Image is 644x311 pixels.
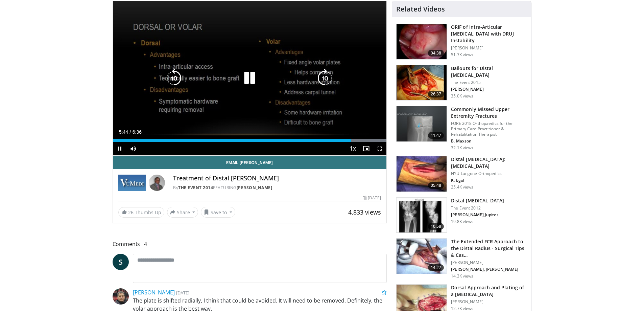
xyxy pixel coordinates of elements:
span: 10:58 [428,223,444,230]
h3: Distal [MEDICAL_DATA]: [MEDICAL_DATA] [451,156,527,170]
span: 6:36 [133,129,142,135]
button: Share [167,207,198,218]
p: 32.1K views [451,145,473,151]
a: 14:27 The Extended FCR Approach to the Distal Radius - Surgical Tips & Cas… [PERSON_NAME] [PERSON... [396,238,527,279]
h3: ORIF of Intra-Articular [MEDICAL_DATA] with DRUJ Instability [451,24,527,44]
img: bc58b799-5045-44a7-a548-f03e4d12a111.150x105_q85_crop-smart_upscale.jpg [397,156,447,192]
span: 05:48 [428,182,444,189]
p: [PERSON_NAME] [451,45,527,51]
a: 05:48 Distal [MEDICAL_DATA]: [MEDICAL_DATA] NYU Langone Orthopedics K. Egol 25.4K views [396,156,527,192]
p: 14.3K views [451,273,473,279]
a: 26 Thumbs Up [118,207,164,218]
span: 04:38 [428,50,444,57]
a: 11:47 Commonly Missed Upper Extremity Fractures FORE 2018 Orthopaedics for the Primary Care Pract... [396,106,527,151]
button: Playback Rate [346,142,359,155]
p: 51.7K views [451,52,473,58]
small: [DATE] [176,290,189,296]
button: Save to [201,207,235,218]
p: [PERSON_NAME], [PERSON_NAME] [451,267,527,272]
p: B. Maxson [451,138,527,144]
a: [PERSON_NAME] [237,185,272,191]
button: Enable picture-in-picture mode [359,142,373,155]
span: 4,833 views [348,208,381,216]
img: 01482765-6846-4a6d-ad01-5b634001122a.150x105_q85_crop-smart_upscale.jpg [397,65,447,101]
img: d5ySKFN8UhyXrjO34xMDoxOjByO_JhYE.150x105_q85_crop-smart_upscale.jpg [397,198,447,233]
span: Comments 4 [113,240,387,248]
p: [PERSON_NAME] Jupiter [451,212,504,218]
button: Pause [113,142,126,155]
span: / [130,129,131,135]
video-js: Video Player [113,1,387,156]
h3: The Extended FCR Approach to the Distal Radius - Surgical Tips & Cas… [451,238,527,259]
img: The Event 2014 [118,175,146,191]
img: Avatar [149,175,165,191]
p: The Event 2012 [451,205,504,211]
p: [PERSON_NAME] [451,87,527,92]
a: [PERSON_NAME] [133,289,175,296]
p: [PERSON_NAME] [451,299,527,305]
img: 2c6ec3c6-68ea-4c94-873f-422dc06e1622.150x105_q85_crop-smart_upscale.jpg [397,239,447,274]
span: 26:37 [428,91,444,97]
span: 11:47 [428,132,444,139]
div: [DATE] [363,195,381,201]
h4: Related Videos [396,5,445,13]
a: Email [PERSON_NAME] [113,156,387,169]
button: Mute [126,142,140,155]
h3: Dorsal Approach and Plating of a [MEDICAL_DATA] [451,284,527,298]
p: NYU Langone Orthopedics [451,171,527,176]
button: Fullscreen [373,142,386,155]
h3: Distal [MEDICAL_DATA] [451,197,504,204]
a: The Event 2014 [178,185,213,191]
h4: Treatment of Distal [PERSON_NAME] [173,175,381,182]
p: 35.0K views [451,93,473,99]
span: 5:44 [119,129,128,135]
img: Avatar [113,288,129,305]
div: Progress Bar [113,139,387,142]
p: 25.4K views [451,184,473,190]
h3: Commonly Missed Upper Extremity Fractures [451,106,527,119]
a: 10:58 Distal [MEDICAL_DATA] The Event 2012 [PERSON_NAME] Jupiter 19.8K views [396,197,527,233]
span: 26 [128,209,134,216]
p: FORE 2018 Orthopaedics for the Primary Care Practitioner & Rehabilitation Therapist [451,121,527,137]
img: b2c65235-e098-4cd2-ab0f-914df5e3e270.150x105_q85_crop-smart_upscale.jpg [397,106,447,141]
a: 04:38 ORIF of Intra-Articular [MEDICAL_DATA] with DRUJ Instability [PERSON_NAME] 51.7K views [396,24,527,60]
img: f205fea7-5dbf-4452-aea8-dd2b960063ad.150x105_q85_crop-smart_upscale.jpg [397,24,447,59]
a: 26:37 Bailouts for Distal [MEDICAL_DATA] The Event 2015 [PERSON_NAME] 35.0K views [396,65,527,101]
p: [PERSON_NAME] [451,260,527,265]
div: By FEATURING [173,185,381,191]
span: 14:27 [428,264,444,271]
p: The Event 2015 [451,80,527,85]
p: 19.8K views [451,219,473,224]
a: S [113,254,129,270]
p: K. Egol [451,178,527,183]
h3: Bailouts for Distal [MEDICAL_DATA] [451,65,527,79]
